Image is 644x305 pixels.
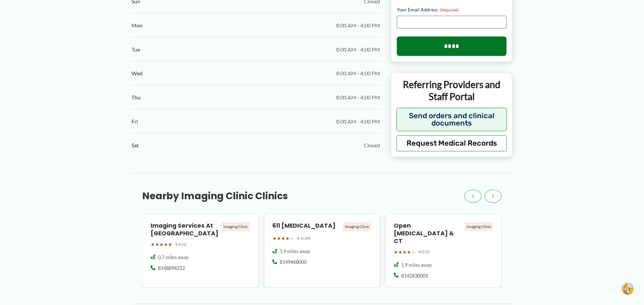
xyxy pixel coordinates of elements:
a: 611 [MEDICAL_DATA] Imaging Clinic ★★★★★ 4.3 (39) 1.9 miles away 8149468000 [264,214,380,288]
span: Thu [131,92,141,102]
span: 0.7 miles away [158,254,189,261]
div: Imaging Clinic [221,222,250,231]
div: Imaging Clinic [465,222,493,231]
span: 8:00 AM - 4:00 PM [336,92,380,102]
span: ‹ [472,192,474,200]
label: Your Email Address [397,6,506,13]
span: ★ [151,240,155,249]
span: 5.0 (1) [175,241,186,248]
span: ★ [272,234,277,243]
span: ★ [402,248,407,256]
span: (Required) [440,7,459,12]
button: › [484,189,502,203]
span: ★ [398,248,402,256]
h4: Imaging Services at [GEOGRAPHIC_DATA] [151,222,219,237]
span: Closed [364,140,380,150]
span: Tue [131,45,140,55]
span: 1.9 miles away [401,262,432,269]
span: Wed [131,68,143,78]
span: › [492,192,494,200]
span: 1.9 miles away [280,248,310,255]
span: ★ [281,234,285,243]
span: ★ [164,240,168,249]
span: ★ [155,240,159,249]
span: ★ [411,248,416,256]
span: ★ [394,248,398,256]
span: 8:00 AM - 4:00 PM [336,20,380,30]
span: ★ [159,240,164,249]
span: 8:00 AM - 4:00 PM [336,117,380,127]
a: Open [MEDICAL_DATA] & CT Imaging Clinic ★★★★★ 4.0 (1) 1.9 miles away 8142830003 [385,214,502,288]
span: ★ [168,240,172,249]
h4: 611 [MEDICAL_DATA] [272,222,340,230]
button: ‹ [464,189,482,203]
button: Send orders and clinical documents [396,108,507,131]
h3: Nearby Imaging Clinic Clinics [142,190,288,202]
span: 8:00 AM - 4:00 PM [336,45,380,55]
span: Fri [131,117,138,127]
span: 8142830003 [401,273,428,279]
h4: Open [MEDICAL_DATA] & CT [394,222,462,245]
span: 8149468000 [280,259,307,265]
span: ★ [285,234,290,243]
div: Imaging Clinic [343,222,372,231]
span: ★ [277,234,281,243]
span: 4.0 (1) [418,248,430,255]
span: Sat [131,140,139,150]
span: 8148894222 [158,265,185,272]
span: ★ [407,248,411,256]
span: ★ [290,234,294,243]
span: 4.3 (39) [297,235,311,242]
span: 8:00 AM - 4:00 PM [336,68,380,78]
span: Mon [131,20,143,30]
p: Referring Providers and Staff Portal [396,78,507,103]
a: Imaging Services at [GEOGRAPHIC_DATA] Imaging Clinic ★★★★★ 5.0 (1) 0.7 miles away 8148894222 [142,214,259,288]
button: Request Medical Records [396,135,507,151]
